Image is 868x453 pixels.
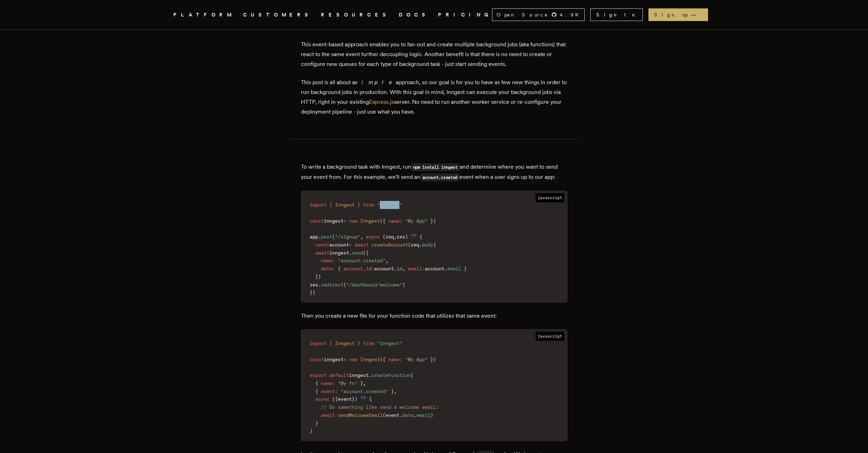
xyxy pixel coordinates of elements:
span: : [399,357,402,362]
span: } [352,396,355,402]
span: . [419,242,422,248]
span: . [318,282,321,288]
span: "/signup" [335,234,360,239]
span: { [335,396,338,402]
span: { [369,396,372,402]
span: await [355,242,369,248]
a: Sign In [590,8,643,21]
span: } [430,357,433,362]
span: : [371,266,374,271]
span: } [310,290,312,295]
span: . [318,234,321,239]
span: ) [433,357,436,362]
span: } [430,218,433,224]
span: ( [380,357,383,362]
span: inngest [349,372,369,378]
span: javascript [536,332,564,341]
span: { [315,380,318,386]
span: ( [363,250,366,256]
span: , [385,258,388,263]
span: . [413,412,416,418]
span: : [332,258,335,263]
span: { [329,340,332,346]
span: name [321,380,332,386]
span: PLATFORM [173,11,235,19]
span: new [349,357,357,362]
a: DOCS [399,11,430,19]
span: , [360,234,363,239]
a: Express.js [369,99,394,105]
span: post [321,234,332,239]
span: "My App" [405,357,428,362]
span: event [338,396,352,402]
span: "inngest" [377,340,402,346]
span: name [388,218,399,224]
span: . [369,372,371,378]
span: redirect [321,282,343,288]
span: = [343,218,346,224]
span: , [394,234,397,239]
span: ) [433,242,436,248]
span: ) [430,412,433,418]
span: ) [310,428,312,434]
span: Inngest [360,357,380,362]
span: javascript [536,193,564,202]
span: ( [411,372,413,378]
span: } [357,340,360,346]
span: = [349,242,352,248]
span: const [310,218,324,224]
span: ( [332,396,335,402]
span: 4.9 K [560,11,583,18]
span: { [419,234,422,239]
span: } [315,420,318,426]
span: account_id [343,266,371,271]
span: Open Source [497,11,549,18]
span: Inngest [335,340,355,346]
span: ) [402,282,405,288]
span: default [329,372,349,378]
span: res [310,282,318,288]
span: async [315,396,329,402]
span: sendWelcomeEmail [338,412,383,418]
span: "My fn" [338,380,357,386]
span: email [416,412,430,418]
span: . [399,412,402,418]
span: await [321,412,335,418]
span: ( [408,242,411,248]
span: } [391,388,394,394]
span: body [422,242,433,248]
span: : [422,266,425,271]
span: ( [380,218,383,224]
span: const [310,357,324,362]
span: ( [383,234,385,239]
span: res [397,234,405,239]
span: ) [405,234,408,239]
code: npm install inngest [411,163,460,171]
span: account [374,266,394,271]
span: : [332,380,335,386]
span: Inngest [335,202,355,208]
span: send [352,250,363,256]
span: → [691,11,702,18]
span: : [399,218,402,224]
span: ) [312,290,315,295]
span: => [361,394,366,400]
span: from [363,202,374,208]
span: "My App" [405,218,428,224]
span: ) [433,218,436,224]
span: import [310,202,327,208]
a: CUSTOMERS [243,11,312,19]
span: createFunction [371,372,411,378]
button: RESOURCES [321,11,390,19]
span: event [321,388,335,394]
span: app [310,234,318,239]
span: name [321,258,332,263]
span: data [321,266,332,271]
span: . [349,250,352,256]
span: = [343,357,346,362]
span: "inngest" [377,202,402,208]
span: { [383,218,385,224]
span: id [397,266,402,271]
span: inngest [324,218,343,224]
a: PRICING [438,11,492,19]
